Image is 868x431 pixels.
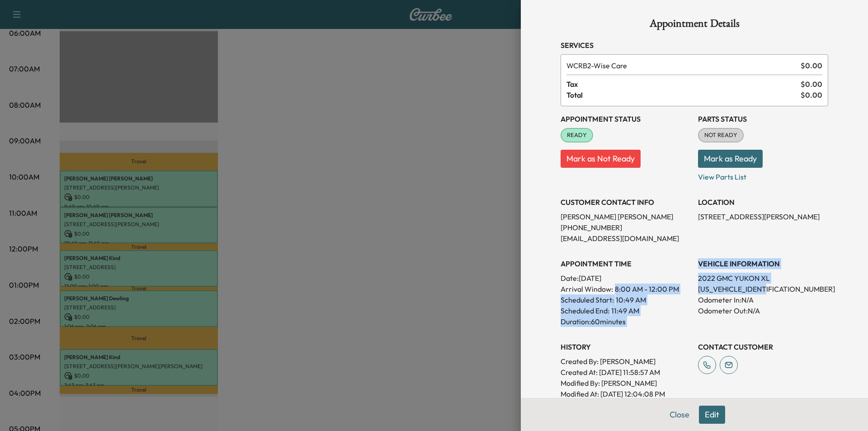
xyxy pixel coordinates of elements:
[561,233,691,244] p: [EMAIL_ADDRESS][DOMAIN_NAME]
[561,284,691,294] p: Arrival Window:
[561,222,691,233] p: [PHONE_NUMBER]
[561,388,691,399] p: Modified At : [DATE] 12:04:08 PM
[801,79,822,90] span: $ 0.00
[561,316,691,327] p: Duration: 60 minutes
[561,18,828,33] h1: Appointment Details
[616,294,646,305] p: 10:49 AM
[566,79,801,90] span: Tax
[561,40,828,51] h3: Services
[699,131,743,140] span: NOT READY
[664,406,695,424] button: Close
[561,273,691,284] p: Date: [DATE]
[561,378,691,388] p: Modified By : [PERSON_NAME]
[698,168,828,182] p: View Parts List
[561,305,609,316] p: Scheduled End:
[561,258,691,269] h3: APPOINTMENT TIME
[698,341,828,352] h3: CONTACT CUSTOMER
[561,211,691,222] p: [PERSON_NAME] [PERSON_NAME]
[698,294,828,305] p: Odometer In: N/A
[566,60,797,71] span: Wise Care
[561,341,691,352] h3: History
[561,294,614,305] p: Scheduled Start:
[801,90,822,100] span: $ 0.00
[561,114,691,124] h3: Appointment Status
[699,406,725,424] button: Edit
[561,197,691,208] h3: CUSTOMER CONTACT INFO
[611,305,639,316] p: 11:49 AM
[698,150,763,168] button: Mark as Ready
[698,284,828,294] p: [US_VEHICLE_IDENTIFICATION_NUMBER]
[561,131,592,140] span: READY
[698,114,828,124] h3: Parts Status
[698,258,828,269] h3: VEHICLE INFORMATION
[698,211,828,222] p: [STREET_ADDRESS][PERSON_NAME]
[615,284,679,294] span: 8:00 AM - 12:00 PM
[566,90,801,100] span: Total
[698,197,828,208] h3: LOCATION
[561,150,641,168] button: Mark as Not Ready
[561,356,691,367] p: Created By : [PERSON_NAME]
[801,60,822,71] span: $ 0.00
[561,367,691,378] p: Created At : [DATE] 11:58:57 AM
[698,273,828,284] p: 2022 GMC YUKON XL
[698,305,828,316] p: Odometer Out: N/A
